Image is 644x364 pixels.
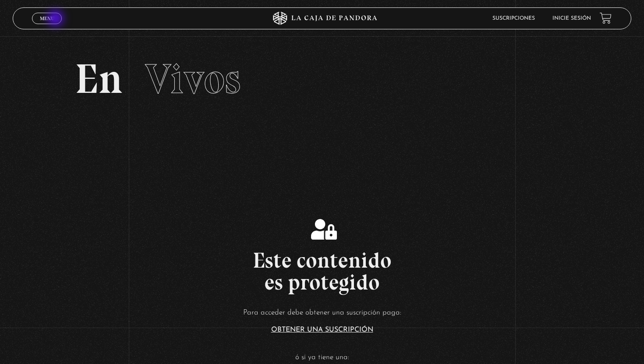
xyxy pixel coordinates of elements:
[145,54,241,104] span: Vivos
[271,326,373,333] a: Obtener una suscripción
[492,16,535,21] a: Suscripciones
[40,16,54,21] span: Menu
[37,23,57,29] span: Cerrar
[552,16,591,21] a: Inicie sesión
[75,58,570,100] h2: En
[600,12,612,24] a: View your shopping cart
